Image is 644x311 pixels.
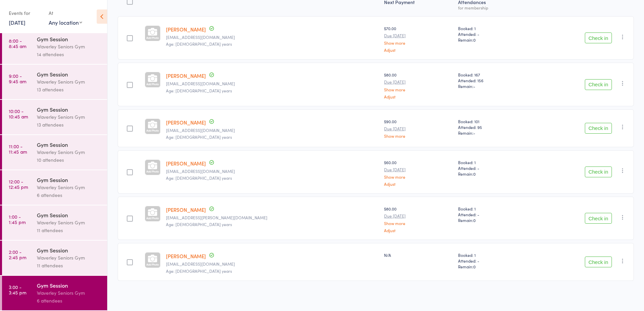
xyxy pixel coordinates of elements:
div: 11 attendees [37,226,101,234]
div: Any location [49,19,82,26]
span: Booked: 167 [458,72,525,77]
div: Waverley Seniors Gym [37,289,101,297]
div: N/A [384,252,453,258]
div: $80.00 [384,72,453,98]
time: 9:00 - 9:45 am [9,73,26,84]
small: Due [DATE] [384,80,453,84]
span: Remain: [458,217,525,223]
div: At [49,7,82,19]
div: Events for [9,7,42,19]
time: 12:00 - 12:45 pm [9,179,28,190]
small: c_jhill@hotmail.com [166,169,379,174]
span: Age: [DEMOGRAPHIC_DATA] years [166,268,232,274]
a: [PERSON_NAME] [166,160,206,167]
a: Show more [384,134,453,138]
div: Waverley Seniors Gym [37,113,101,121]
a: Show more [384,87,453,92]
div: Gym Session [37,211,101,219]
div: Gym Session [37,176,101,183]
button: Check in [585,213,612,224]
a: [PERSON_NAME] [166,119,206,126]
a: 10:00 -10:45 amGym SessionWaverley Seniors Gym13 attendees [2,100,107,134]
span: Booked: 1 [458,25,525,31]
span: Remain: [458,264,525,269]
a: 12:00 -12:45 pmGym SessionWaverley Seniors Gym6 attendees [2,170,107,205]
span: Age: [DEMOGRAPHIC_DATA] years [166,175,232,181]
a: Adjust [384,228,453,232]
small: Due [DATE] [384,167,453,172]
span: Age: [DEMOGRAPHIC_DATA] years [166,134,232,140]
span: Remain: [458,37,525,43]
a: [PERSON_NAME] [166,206,206,213]
small: morriea341@gmail.com [166,35,379,40]
div: $90.00 [384,118,453,138]
div: 6 attendees [37,297,101,305]
span: Attended: 156 [458,77,525,83]
small: colin.rosenfeld@gmail.com [166,215,379,220]
div: 11 attendees [37,262,101,269]
button: Check in [585,32,612,43]
span: Remain: [458,171,525,177]
a: [PERSON_NAME] [166,26,206,33]
time: 3:00 - 3:45 pm [9,284,26,295]
span: Attended: - [458,31,525,37]
time: 8:00 - 8:45 am [9,38,26,49]
a: Adjust [384,182,453,186]
button: Check in [585,166,612,177]
span: Attended: - [458,165,525,171]
span: Age: [DEMOGRAPHIC_DATA] years [166,221,232,227]
span: Attended: - [458,258,525,264]
span: Age: [DEMOGRAPHIC_DATA] years [166,41,232,47]
div: Waverley Seniors Gym [37,219,101,226]
div: $70.00 [384,25,453,52]
div: Waverley Seniors Gym [37,183,101,191]
a: 1:00 -1:45 pmGym SessionWaverley Seniors Gym11 attendees [2,205,107,240]
time: 11:00 - 11:45 am [9,143,27,154]
div: Waverley Seniors Gym [37,148,101,156]
div: 10 attendees [37,156,101,164]
a: Show more [384,41,453,45]
span: 0 [473,37,476,43]
a: Adjust [384,48,453,52]
span: Booked: 101 [458,118,525,124]
div: 14 attendees [37,50,101,58]
span: Booked: 1 [458,159,525,165]
div: Waverley Seniors Gym [37,43,101,50]
div: for membership [458,5,525,10]
a: 2:00 -2:45 pmGym SessionWaverley Seniors Gym11 attendees [2,241,107,275]
span: Booked: 1 [458,206,525,212]
div: 13 attendees [37,121,101,129]
time: 10:00 - 10:45 am [9,108,28,119]
button: Check in [585,257,612,267]
a: 11:00 -11:45 amGym SessionWaverley Seniors Gym10 attendees [2,135,107,170]
span: 0 [473,217,476,223]
span: 0 [473,264,476,269]
a: Show more [384,175,453,179]
span: Remain: [458,83,525,89]
small: kerrie_eyers@hotmail.com [166,81,379,86]
span: - [473,130,475,136]
small: Due [DATE] [384,214,453,218]
div: $80.00 [384,206,453,232]
span: Attended: 95 [458,124,525,130]
div: Gym Session [37,70,101,78]
small: tiarem@hotmail.com [166,128,379,133]
time: 1:00 - 1:45 pm [9,214,26,225]
small: mimi.t@optusnet.com.au [166,262,379,266]
small: Due [DATE] [384,126,453,131]
a: 3:00 -3:45 pmGym SessionWaverley Seniors Gym6 attendees [2,276,107,310]
a: [DATE] [9,19,25,26]
div: 6 attendees [37,191,101,199]
div: Gym Session [37,141,101,148]
div: Gym Session [37,246,101,254]
a: [PERSON_NAME] [166,252,206,260]
a: Adjust [384,94,453,99]
a: 8:00 -8:45 amGym SessionWaverley Seniors Gym14 attendees [2,29,107,64]
span: Booked: 1 [458,252,525,258]
div: Waverley Seniors Gym [37,78,101,86]
button: Check in [585,123,612,134]
small: Due [DATE] [384,33,453,38]
span: Age: [DEMOGRAPHIC_DATA] years [166,88,232,93]
div: $60.00 [384,159,453,186]
span: 0 [473,171,476,177]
